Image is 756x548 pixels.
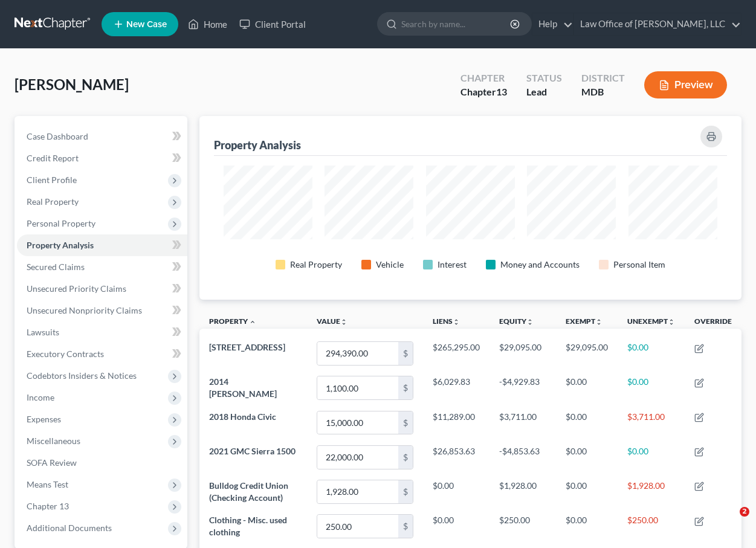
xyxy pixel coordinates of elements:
td: $250.00 [489,509,556,544]
input: Search by name... [401,13,512,35]
span: Real Property [27,196,79,207]
i: expand_less [249,318,256,326]
a: Home [182,13,233,35]
span: Lawsuits [27,327,59,337]
span: Case Dashboard [27,131,88,141]
i: unfold_more [453,318,460,326]
td: $0.00 [423,474,489,509]
td: $1,928.00 [489,474,556,509]
a: Property expand_less [209,317,256,326]
input: 0.00 [317,446,398,469]
span: Chapter 13 [27,501,69,511]
button: Preview [644,71,727,98]
span: Client Profile [27,175,77,185]
span: 2021 GMC Sierra 1500 [209,446,296,456]
td: $0.00 [618,336,685,370]
span: Unsecured Nonpriority Claims [27,305,142,315]
a: Unsecured Nonpriority Claims [17,300,187,321]
div: Money and Accounts [500,259,580,271]
span: New Case [126,20,167,29]
span: Executory Contracts [27,349,104,359]
div: $ [398,515,413,538]
a: Executory Contracts [17,343,187,365]
a: Law Office of [PERSON_NAME], LLC [574,13,741,35]
input: 0.00 [317,342,398,365]
span: 2018 Honda Civic [209,411,276,422]
td: $11,289.00 [423,405,489,440]
a: Property Analysis [17,234,187,256]
span: Secured Claims [27,262,85,272]
a: Case Dashboard [17,126,187,147]
span: 2 [740,507,749,517]
div: Chapter [460,71,507,85]
td: $0.00 [556,509,618,544]
span: [STREET_ADDRESS] [209,342,285,352]
iframe: Intercom live chat [715,507,744,536]
a: Client Portal [233,13,312,35]
span: Additional Documents [27,523,112,533]
div: Vehicle [376,259,404,271]
input: 0.00 [317,376,398,399]
td: $0.00 [556,474,618,509]
div: Lead [526,85,562,99]
i: unfold_more [526,318,534,326]
div: $ [398,446,413,469]
div: $ [398,376,413,399]
div: Status [526,71,562,85]
span: Means Test [27,479,68,489]
td: $6,029.83 [423,371,489,405]
td: $3,711.00 [489,405,556,440]
td: $29,095.00 [489,336,556,370]
td: $0.00 [423,509,489,544]
span: [PERSON_NAME] [15,76,129,93]
td: -$4,853.63 [489,440,556,474]
i: unfold_more [595,318,603,326]
td: $29,095.00 [556,336,618,370]
span: 13 [496,86,507,97]
td: $1,928.00 [618,474,685,509]
span: Miscellaneous [27,436,80,446]
input: 0.00 [317,411,398,434]
a: Unsecured Priority Claims [17,278,187,300]
a: Secured Claims [17,256,187,278]
span: 2014 [PERSON_NAME] [209,376,277,399]
span: SOFA Review [27,457,77,468]
td: $0.00 [556,405,618,440]
a: Exemptunfold_more [566,317,603,326]
span: Clothing - Misc. used clothing [209,515,287,537]
div: MDB [581,85,625,99]
div: Interest [438,259,467,271]
td: $26,853.63 [423,440,489,474]
div: $ [398,480,413,503]
i: unfold_more [668,318,675,326]
a: Help [532,13,573,35]
div: Property Analysis [214,138,301,152]
span: Bulldog Credit Union (Checking Account) [209,480,288,503]
span: Expenses [27,414,61,424]
a: Liensunfold_more [433,317,460,326]
a: Unexemptunfold_more [627,317,675,326]
a: Equityunfold_more [499,317,534,326]
span: Codebtors Insiders & Notices [27,370,137,381]
span: Credit Report [27,153,79,163]
a: Lawsuits [17,321,187,343]
td: $0.00 [556,371,618,405]
th: Override [685,309,741,337]
span: Unsecured Priority Claims [27,283,126,294]
span: Income [27,392,54,402]
td: $250.00 [618,509,685,544]
div: Real Property [290,259,342,271]
td: $0.00 [556,440,618,474]
input: 0.00 [317,480,398,503]
td: $0.00 [618,371,685,405]
a: SOFA Review [17,452,187,474]
td: $0.00 [618,440,685,474]
div: Chapter [460,85,507,99]
span: Property Analysis [27,240,94,250]
input: 0.00 [317,515,398,538]
a: Valueunfold_more [317,317,347,326]
td: $3,711.00 [618,405,685,440]
div: District [581,71,625,85]
td: -$4,929.83 [489,371,556,405]
div: $ [398,411,413,434]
